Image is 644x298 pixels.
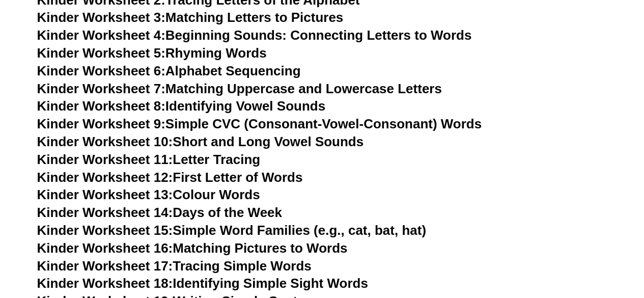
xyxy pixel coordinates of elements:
a: Kinder Worksheet 5:Rhyming Words [37,45,267,61]
a: Kinder Worksheet 7:Matching Uppercase and Lowercase Letters [37,81,442,96]
iframe: Chat Widget [474,183,644,298]
span: Kinder Worksheet 6: [37,63,165,78]
span: Kinder Worksheet 13: [37,187,173,202]
a: Kinder Worksheet 8:Identifying Vowel Sounds [37,98,325,114]
span: Kinder Worksheet 17: [37,258,173,274]
span: Kinder Worksheet 16: [37,240,173,256]
span: Kinder Worksheet 8: [37,98,165,114]
span: Kinder Worksheet 10: [37,134,173,149]
span: Kinder Worksheet 11: [37,152,173,167]
a: Kinder Worksheet 14:Days of the Week [37,205,282,220]
a: Kinder Worksheet 15:Simple Word Families (e.g., cat, bat, hat) [37,223,426,238]
a: Kinder Worksheet 11:Letter Tracing [37,152,261,167]
a: Kinder Worksheet 18:Identifying Simple Sight Words [37,276,368,291]
span: Kinder Worksheet 9: [37,116,165,131]
span: Kinder Worksheet 18: [37,276,173,291]
a: Kinder Worksheet 12:First Letter of Words [37,170,303,185]
span: Kinder Worksheet 5: [37,45,165,61]
a: Kinder Worksheet 13:Colour Words [37,187,260,202]
span: Kinder Worksheet 3: [37,10,165,25]
span: Kinder Worksheet 7: [37,81,165,96]
a: Kinder Worksheet 4:Beginning Sounds: Connecting Letters to Words [37,28,472,43]
a: Kinder Worksheet 16:Matching Pictures to Words [37,240,348,256]
a: Kinder Worksheet 9:Simple CVC (Consonant-Vowel-Consonant) Words [37,116,482,131]
a: Kinder Worksheet 3:Matching Letters to Pictures [37,10,344,25]
a: Kinder Worksheet 17:Tracing Simple Words [37,258,312,274]
a: Kinder Worksheet 10:Short and Long Vowel Sounds [37,134,364,149]
span: Kinder Worksheet 4: [37,28,165,43]
a: Kinder Worksheet 6:Alphabet Sequencing [37,63,301,78]
span: Kinder Worksheet 14: [37,205,173,220]
span: Kinder Worksheet 12: [37,170,173,185]
span: Kinder Worksheet 15: [37,223,173,238]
